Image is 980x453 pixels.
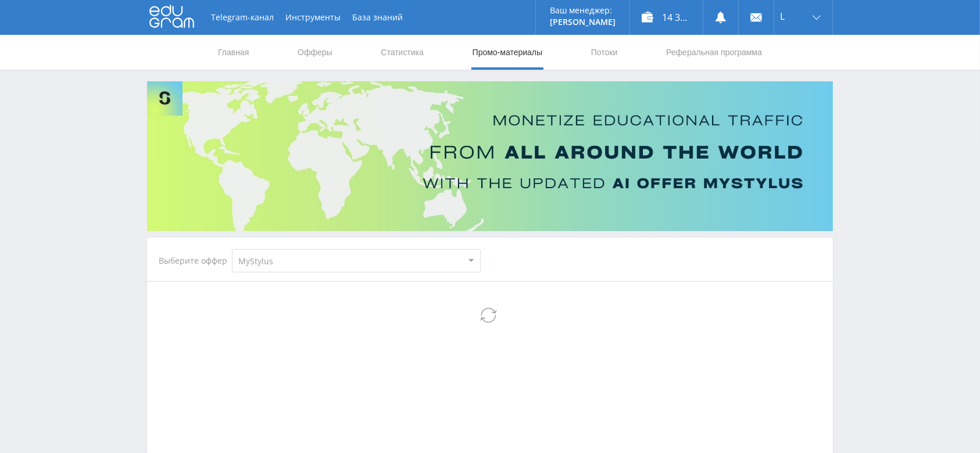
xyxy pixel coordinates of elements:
[147,81,833,231] img: Banner
[217,35,250,70] a: Главная
[471,35,543,70] a: Промо-материалы
[590,35,619,70] a: Потоки
[550,17,616,27] p: [PERSON_NAME]
[296,35,334,70] a: Офферы
[665,35,763,70] a: Реферальная программа
[550,6,616,15] p: Ваш менеджер:
[380,35,425,70] a: Статистика
[780,12,785,21] span: L
[159,256,232,265] div: Выберите оффер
